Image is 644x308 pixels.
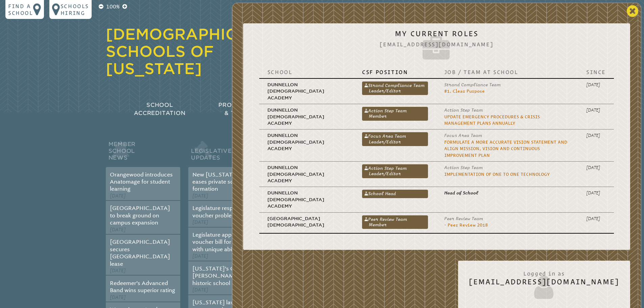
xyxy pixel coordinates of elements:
span: Action Step Team [444,108,483,113]
p: Job / Team at School [444,69,570,75]
h2: [EMAIL_ADDRESS][DOMAIN_NAME] [469,267,619,301]
p: [DATE] [586,190,606,196]
p: Schools Hiring [61,3,89,16]
p: Dunnellon [DEMOGRAPHIC_DATA] Academy [267,107,346,126]
span: [DATE] [192,287,208,293]
a: #1. Clear Purpose [444,89,485,94]
span: Focus Area Team [444,133,482,138]
a: Formulate a more accurate vision statement and align mission, vision and Continuous Improvement Plan [444,140,567,158]
a: [GEOGRAPHIC_DATA] to break ground on campus expansion [110,205,170,226]
a: [US_STATE]’s Governor [PERSON_NAME] signs historic school choice bill [192,265,258,286]
p: Dunnellon [DEMOGRAPHIC_DATA] Academy [267,190,346,209]
a: Action Step Team Leader/Editor [362,164,428,178]
p: [DATE] [586,81,606,88]
span: Peer Review Team [444,216,483,221]
a: School Head [362,190,428,198]
a: Orangewood introduces Anatomage for student learning [110,171,173,192]
h2: Member School News [106,139,180,167]
a: Redeemer’s Advanced Band wins superior rating [110,280,175,293]
p: Dunnellon [DEMOGRAPHIC_DATA] Academy [267,164,346,184]
p: CSF Position [362,69,428,75]
h2: Legislative Updates [188,139,263,167]
a: Legislature approves voucher bill for students with unique abilities [192,232,255,253]
p: Since [586,69,606,75]
span: Action Step Team [444,165,483,170]
span: [DATE] [192,193,208,199]
a: [GEOGRAPHIC_DATA] secures [GEOGRAPHIC_DATA] lease [110,239,170,267]
span: [DATE] [110,227,126,233]
p: [GEOGRAPHIC_DATA][DEMOGRAPHIC_DATA] [267,215,346,229]
a: Strand Compliance Team Leader/Editor [362,81,428,95]
p: 100% [105,3,121,11]
p: Dunnellon [DEMOGRAPHIC_DATA] Academy [267,132,346,152]
span: School Accreditation [134,102,185,116]
a: New [US_STATE] law eases private school formation [192,171,248,192]
span: Logged in as [469,267,619,278]
a: - Peer Review 2018 [444,222,488,228]
span: [DATE] [192,253,208,259]
p: Head of School [444,190,552,196]
a: Update Emergency Procedures & Crisis Management Plans Annually [444,114,540,126]
span: Strand Compliance Team [444,82,501,87]
p: Find a school [8,3,33,16]
p: School [267,69,346,75]
span: [DATE] [192,219,208,225]
p: [DATE] [586,164,606,171]
a: [DEMOGRAPHIC_DATA] Schools of [US_STATE] [106,25,297,77]
p: [DATE] [586,215,606,222]
span: [DATE] [110,268,126,274]
a: Legislature responds to voucher problems [192,205,253,218]
a: Peer Review Team Member [362,215,428,229]
a: Action Step Team Member [362,107,428,120]
a: Focus Area Team Leader/Editor [362,132,428,146]
span: Professional Development & Teacher Certification [218,102,317,116]
span: [DATE] [110,294,126,300]
h2: My Current Roles [254,29,619,63]
a: Implementation of One to One Technology [444,172,550,177]
p: Dunnellon [DEMOGRAPHIC_DATA] Academy [267,81,346,101]
span: [DATE] [110,193,126,199]
p: [DATE] [586,107,606,113]
p: [DATE] [586,132,606,139]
